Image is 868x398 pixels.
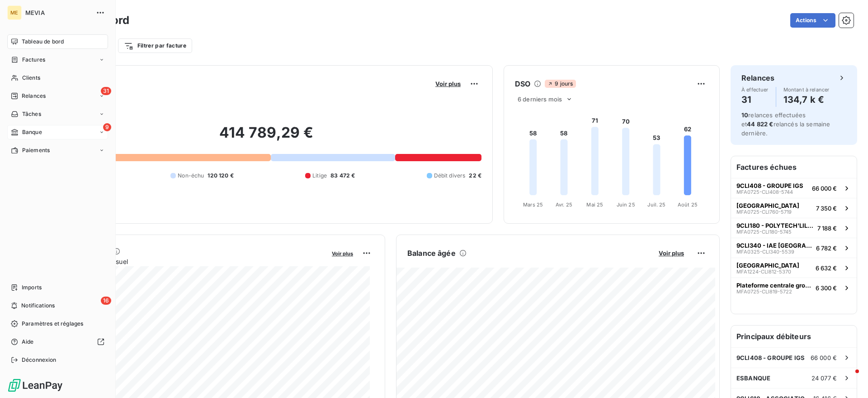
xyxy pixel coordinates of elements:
[7,71,108,85] a: Clients
[817,225,837,232] span: 7 188 €
[7,280,108,295] a: Imports
[736,209,792,215] span: MFA0725-CLI760-5719
[741,72,774,83] h6: Relances
[7,378,63,393] img: Logo LeanPay
[329,249,356,257] button: Voir plus
[736,189,793,195] span: MFA0725-CLI408-5744
[837,367,859,389] iframe: Intercom live chat
[435,80,461,87] span: Voir plus
[741,87,769,92] span: À effectuer
[731,178,857,198] button: 9CLI408 - GROUPE IGSMFA0725-CLI408-574466 000 €
[747,120,773,128] span: 44 822 €
[811,374,837,382] span: 24 077 €
[332,250,353,257] span: Voir plus
[22,146,50,154] span: Paiements
[816,245,837,252] span: 6 782 €
[736,249,794,254] span: MFA0325-CLI340-5539
[22,56,45,64] span: Factures
[812,185,837,192] span: 66 000 €
[7,34,108,49] a: Tableau de bord
[21,302,55,310] span: Notifications
[736,229,792,235] span: MFA0725-CLI180-5745
[22,92,46,100] span: Relances
[783,92,830,107] h4: 134,7 k €
[736,182,803,189] span: 9CLI408 - GROUPE IGS
[736,262,799,269] span: [GEOGRAPHIC_DATA]
[7,53,108,67] a: Factures
[647,201,665,208] tspan: Juil. 25
[469,172,481,180] span: 22 €
[330,172,355,180] span: 83 472 €
[736,269,791,274] span: MFA1224-CLI812-5370
[22,128,42,136] span: Banque
[556,201,572,208] tspan: Avr. 25
[312,172,327,180] span: Litige
[731,278,857,297] button: Plateforme centrale groupe « [GEOGRAPHIC_DATA] »MFA0725-CLI819-57226 300 €
[22,38,64,46] span: Tableau de bord
[736,354,805,361] span: 9CLI408 - GROUPE IGS
[22,74,40,82] span: Clients
[51,124,481,151] h2: 414 789,29 €
[731,198,857,218] button: [GEOGRAPHIC_DATA]MFA0725-CLI760-57197 350 €
[22,338,34,346] span: Aide
[545,80,576,88] span: 9 jours
[731,326,857,347] h6: Principaux débiteurs
[7,107,108,121] a: Tâches
[736,202,799,209] span: [GEOGRAPHIC_DATA]
[22,110,41,118] span: Tâches
[178,172,204,180] span: Non-échu
[816,205,837,212] span: 7 350 €
[790,13,835,28] button: Actions
[22,356,57,364] span: Déconnexion
[7,89,108,103] a: 31Relances
[617,201,635,208] tspan: Juin 25
[816,264,837,272] span: 6 632 €
[7,335,108,349] a: Aide
[659,249,684,257] span: Voir plus
[586,201,603,208] tspan: Mai 25
[7,5,22,20] div: ME
[741,92,769,107] h4: 31
[816,284,837,292] span: 6 300 €
[811,354,837,361] span: 66 000 €
[741,111,830,137] span: relances effectuées et relancés la semaine dernière.
[7,316,108,331] a: Paramètres et réglages
[736,242,812,249] span: 9CLI340 - IAE [GEOGRAPHIC_DATA]
[101,297,111,305] span: 16
[523,201,543,208] tspan: Mars 25
[741,111,748,119] span: 10
[515,78,530,89] h6: DSO
[736,222,814,229] span: 9CLI180 - POLYTECH'LILLE
[736,289,792,294] span: MFA0725-CLI819-5722
[208,172,233,180] span: 120 120 €
[7,125,108,139] a: 9Banque
[434,172,466,180] span: Débit divers
[25,9,90,16] span: MEVIA
[407,248,456,259] h6: Balance âgée
[103,123,111,131] span: 9
[51,257,325,266] span: Chiffre d'affaires mensuel
[731,258,857,278] button: [GEOGRAPHIC_DATA]MFA1224-CLI812-53706 632 €
[736,374,770,382] span: ESBANQUE
[783,87,830,92] span: Montant à relancer
[518,96,562,103] span: 6 derniers mois
[731,218,857,238] button: 9CLI180 - POLYTECH'LILLEMFA0725-CLI180-57457 188 €
[731,156,857,178] h6: Factures échues
[101,87,111,95] span: 31
[22,283,42,292] span: Imports
[7,143,108,158] a: Paiements
[118,38,192,53] button: Filtrer par facture
[736,282,812,289] span: Plateforme centrale groupe « [GEOGRAPHIC_DATA] »
[656,249,687,257] button: Voir plus
[678,201,698,208] tspan: Août 25
[22,320,83,328] span: Paramètres et réglages
[731,238,857,258] button: 9CLI340 - IAE [GEOGRAPHIC_DATA]MFA0325-CLI340-55396 782 €
[433,80,463,88] button: Voir plus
